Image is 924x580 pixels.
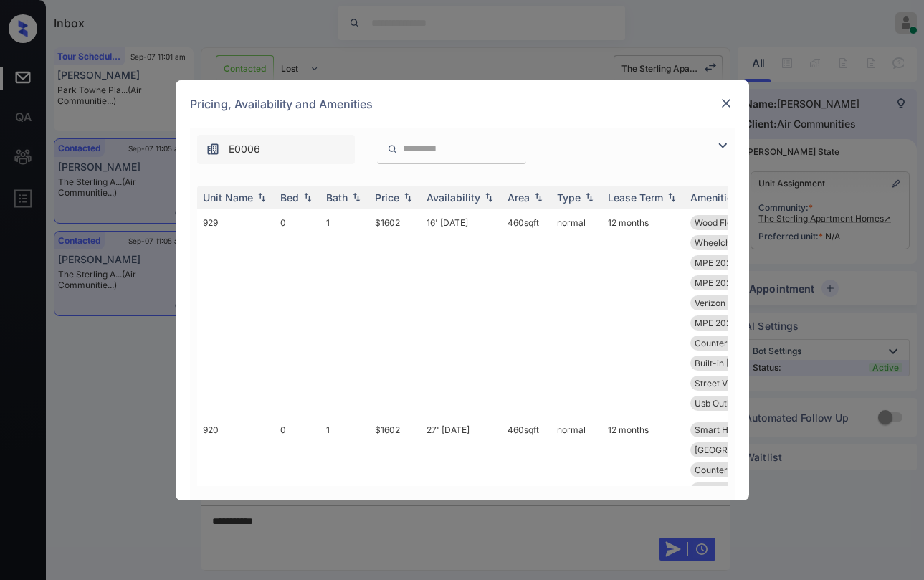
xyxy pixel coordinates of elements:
[531,192,546,202] img: sorting
[695,485,769,495] span: Garbage disposa...
[300,192,315,202] img: sorting
[254,192,269,202] img: sorting
[176,80,749,128] div: Pricing, Availability and Amenities
[695,465,768,475] span: Countertops Gra...
[508,191,530,204] div: Area
[387,143,398,156] img: icon-zuma
[369,209,421,417] td: $1602
[280,191,299,204] div: Bed
[502,209,551,417] td: 460 sqft
[608,191,663,204] div: Lease Term
[551,209,602,417] td: normal
[695,277,766,288] span: MPE 2023 Cardio
[695,318,773,328] span: MPE 2025 Hallwa...
[203,191,253,204] div: Unit Name
[695,358,821,369] span: Built-in [GEOGRAPHIC_DATA]...
[695,444,789,455] span: [GEOGRAPHIC_DATA]...
[229,141,260,157] span: E0006
[695,338,768,348] span: Countertops Gra...
[197,209,275,417] td: 929
[695,237,771,248] span: Wheelchair Acce...
[665,192,679,202] img: sorting
[690,191,738,204] div: Amenities
[714,137,731,154] img: icon-zuma
[695,378,742,389] span: Street View
[482,192,496,202] img: sorting
[557,191,581,204] div: Type
[695,217,758,228] span: Wood Flooring 1
[719,96,733,110] img: close
[695,424,774,435] span: Smart Home Door...
[349,192,363,202] img: sorting
[421,209,502,417] td: 16' [DATE]
[602,209,685,417] td: 12 months
[695,257,771,268] span: MPE 2025 Lobby,...
[401,192,415,202] img: sorting
[320,209,369,417] td: 1
[582,192,596,202] img: sorting
[427,191,480,204] div: Availability
[695,298,758,308] span: Verizon fios in...
[695,398,737,409] span: Usb Outlet
[206,142,220,156] img: icon-zuma
[326,191,348,204] div: Bath
[375,191,399,204] div: Price
[275,209,320,417] td: 0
